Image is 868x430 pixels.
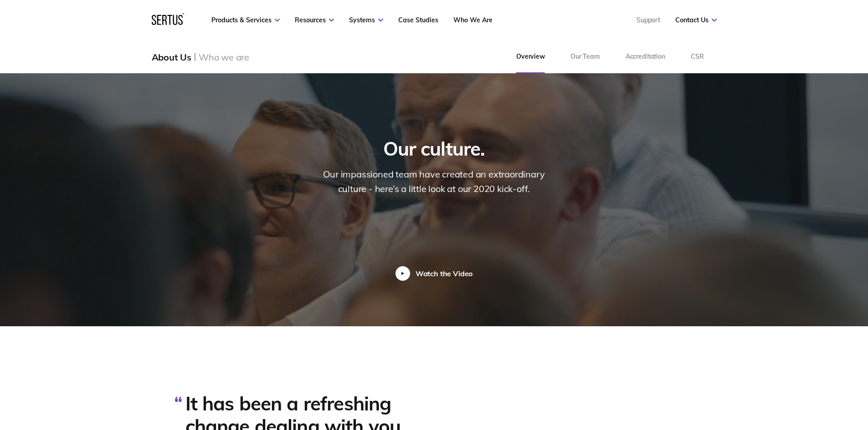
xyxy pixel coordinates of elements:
div: Our impassioned team have created an extraordinary culture - here’s a little look at our 2020 kic... [316,167,553,196]
a: Systems [349,16,383,24]
a: Products & Services [211,16,280,24]
a: Contact Us [675,16,717,24]
div: About Us [152,51,191,63]
a: Accreditation [613,40,678,73]
div: Who we are [199,51,249,63]
div: Watch the Video [416,269,473,278]
a: Our Team [558,40,613,73]
iframe: Chat Widget [704,324,868,430]
a: Case Studies [398,16,438,24]
h2: Our culture. [383,137,485,161]
a: Support [637,16,660,24]
a: Resources [295,16,334,24]
a: Who We Are [453,16,493,24]
a: CSR [678,40,717,73]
